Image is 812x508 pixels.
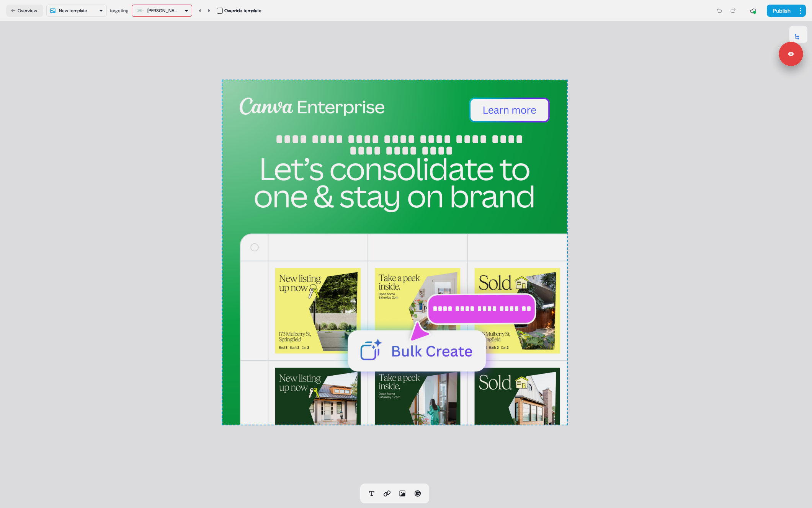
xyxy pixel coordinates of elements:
[110,7,129,15] div: targeting
[224,7,261,15] div: Override template
[59,7,87,15] div: New template
[147,7,178,15] div: [PERSON_NAME] Companies
[767,5,795,17] button: Publish
[132,5,192,17] button: [PERSON_NAME] Companies
[6,5,43,17] button: Overview
[786,31,807,47] button: Edits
